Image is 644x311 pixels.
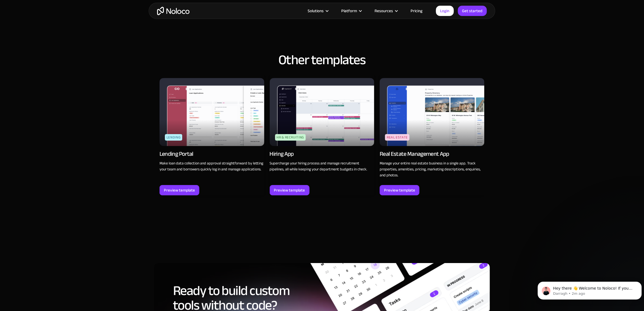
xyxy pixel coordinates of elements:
div: Preview template [274,187,305,194]
a: home [157,7,190,15]
p: Manage your entire real estate business in a single app. Track properties, amenities, pricing, ma... [380,160,484,178]
div: Real Estate Management App [380,150,449,158]
p: Make loan data collection and approval straightforward by letting your team and borrowers quickly... [160,160,264,172]
div: Preview template [164,187,195,194]
a: Pricing [404,7,429,14]
div: Lending [165,134,182,141]
div: Platform [334,7,368,14]
div: Solutions [308,7,324,14]
div: Hiring App [270,150,294,158]
a: HR & RecruitingHiring AppSupercharge your hiring process and manage recruitment pipelines, all wh... [270,75,375,195]
a: LendingLending PortalMake loan data collection and approval straightforward by letting your team ... [160,75,264,195]
a: Get started [458,6,487,16]
div: Solutions [301,7,334,14]
div: Preview template [384,187,415,194]
div: Resources [375,7,393,14]
div: Resources [368,7,404,14]
div: Real Estate [385,134,409,141]
div: Lending Portal [160,150,193,158]
h4: Other templates [154,53,490,67]
div: HR & Recruiting [275,134,306,141]
iframe: Intercom notifications message [536,270,644,308]
a: Real EstateReal Estate Management AppManage your entire real estate business in a single app. Tra... [380,75,484,195]
div: Platform [341,7,357,14]
a: Login [436,6,454,16]
p: Supercharge your hiring process and manage recruitment pipelines, all while keeping your departme... [270,160,375,172]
